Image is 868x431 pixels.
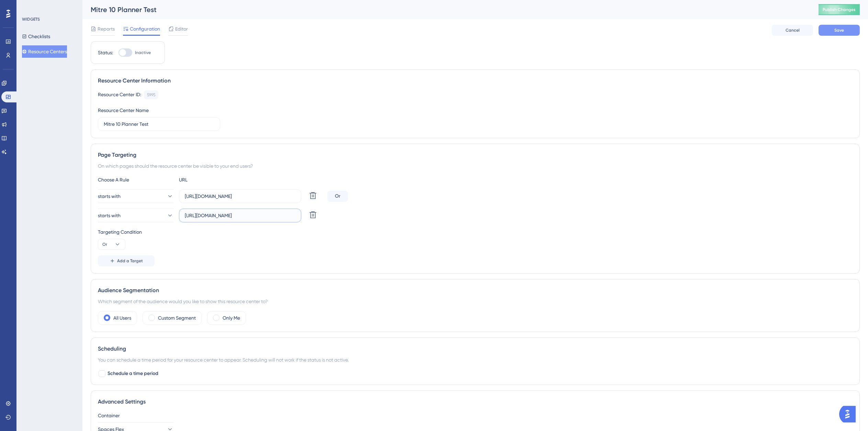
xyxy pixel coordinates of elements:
[104,120,214,128] input: Type your Resource Center name
[98,411,853,420] div: Container
[185,192,295,200] input: yourwebsite.com/path
[823,7,856,12] span: Publish Changes
[147,92,155,98] div: 5995
[22,16,40,22] div: WIDGETS
[113,314,131,322] label: All Users
[819,25,860,36] button: Save
[102,242,107,247] span: Or
[179,176,255,184] div: URL
[98,162,853,170] div: On which pages should the resource center be visible to your end users?
[98,192,121,200] span: starts with
[98,255,155,266] button: Add a Target
[158,314,196,322] label: Custom Segment
[98,189,173,203] button: starts with
[98,228,853,236] div: Targeting Condition
[839,404,860,424] iframe: UserGuiding AI Assistant Launcher
[327,191,348,202] div: Or
[98,345,853,353] div: Scheduling
[117,258,143,264] span: Add a Target
[108,369,158,378] span: Schedule a time period
[22,30,50,43] button: Checklists
[185,212,295,219] input: yourwebsite.com/path
[98,48,113,57] div: Status:
[98,25,115,33] span: Reports
[98,90,141,99] div: Resource Center ID:
[175,25,188,33] span: Editor
[98,239,125,250] button: Or
[98,106,149,114] div: Resource Center Name
[834,27,844,33] span: Save
[98,176,173,184] div: Choose A Rule
[819,4,860,15] button: Publish Changes
[98,297,853,306] div: Which segment of the audience would you like to show this resource center to?
[223,314,240,322] label: Only Me
[98,356,853,364] div: You can schedule a time period for your resource center to appear. Scheduling will not work if th...
[130,25,160,33] span: Configuration
[772,25,813,36] button: Cancel
[98,77,853,85] div: Resource Center Information
[135,50,151,55] span: Inactive
[98,211,121,220] span: starts with
[98,209,173,222] button: starts with
[22,45,67,58] button: Resource Centers
[98,151,853,159] div: Page Targeting
[98,286,853,295] div: Audience Segmentation
[786,27,800,33] span: Cancel
[98,398,853,406] div: Advanced Settings
[91,5,801,14] div: Mitre 10 Planner Test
